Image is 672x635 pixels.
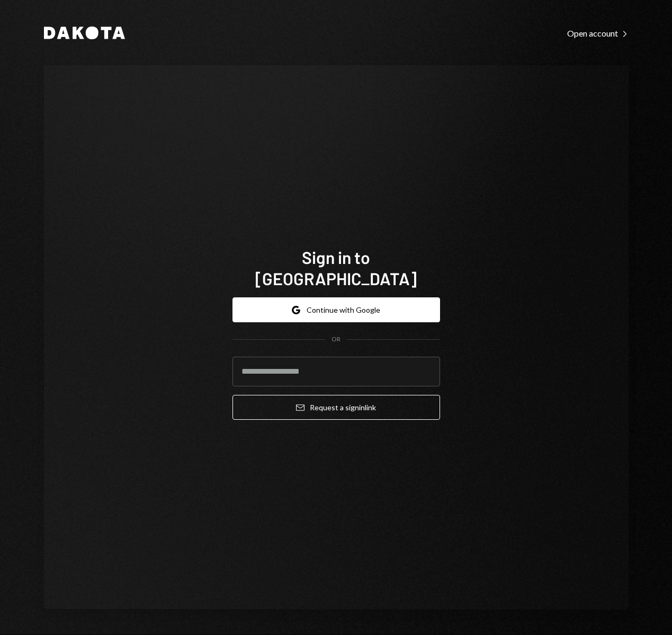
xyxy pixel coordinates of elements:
[567,28,629,39] div: Open account
[567,27,629,39] a: Open account
[331,335,341,344] div: OR
[232,297,440,322] button: Continue with Google
[232,395,440,420] button: Request a signinlink
[232,246,440,289] h1: Sign in to [GEOGRAPHIC_DATA]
